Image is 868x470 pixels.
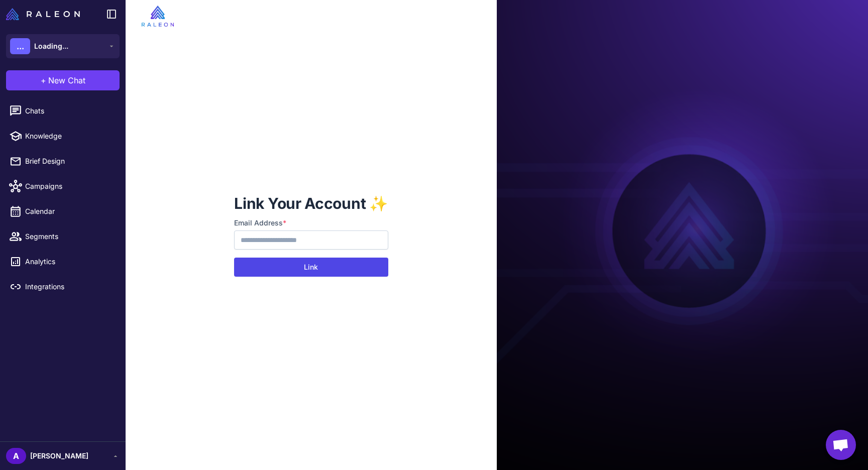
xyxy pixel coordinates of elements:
[6,8,84,20] a: Raleon Logo
[6,8,80,20] img: Raleon Logo
[234,217,388,228] label: Email Address
[6,34,120,58] button: ...Loading...
[4,251,122,272] a: Analytics
[826,430,856,460] div: Open chat
[142,6,174,27] img: raleon-logo-whitebg.9aac0268.jpg
[4,126,122,147] a: Knowledge
[41,74,46,86] span: +
[4,100,122,122] a: Chats
[4,151,122,172] a: Brief Design
[6,70,120,90] button: +New Chat
[4,176,122,197] a: Campaigns
[4,201,122,222] a: Calendar
[25,231,114,242] span: Segments
[4,226,122,247] a: Segments
[34,41,68,52] span: Loading...
[30,450,88,461] span: [PERSON_NAME]
[234,258,388,277] button: Link
[10,38,30,54] div: ...
[234,193,388,213] h1: Link Your Account ✨
[25,105,114,116] span: Chats
[6,448,26,464] div: A
[25,281,114,292] span: Integrations
[4,276,122,297] a: Integrations
[25,156,114,167] span: Brief Design
[48,74,85,86] span: New Chat
[25,131,114,142] span: Knowledge
[25,181,114,192] span: Campaigns
[25,256,114,267] span: Analytics
[25,206,114,217] span: Calendar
